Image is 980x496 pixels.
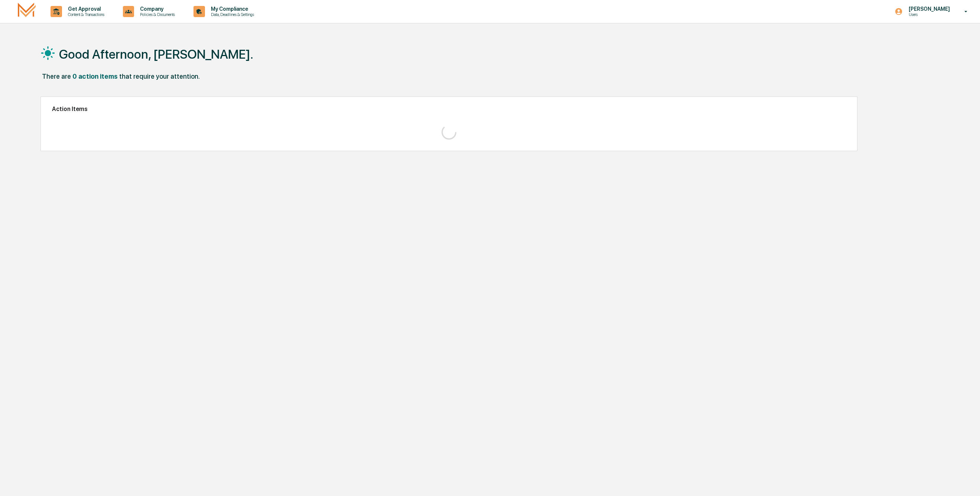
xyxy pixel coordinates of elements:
[134,6,179,12] p: Company
[42,72,71,80] div: There are
[205,12,258,17] p: Data, Deadlines & Settings
[62,12,108,17] p: Content & Transactions
[119,72,200,80] div: that require your attention.
[59,47,253,62] h1: Good Afternoon, [PERSON_NAME].
[62,6,108,12] p: Get Approval
[903,6,954,12] p: [PERSON_NAME]
[205,6,258,12] p: My Compliance
[903,12,954,17] p: Users
[52,105,846,112] h2: Action Items
[72,72,118,80] div: 0 action items
[134,12,179,17] p: Policies & Documents
[18,3,36,20] img: logo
